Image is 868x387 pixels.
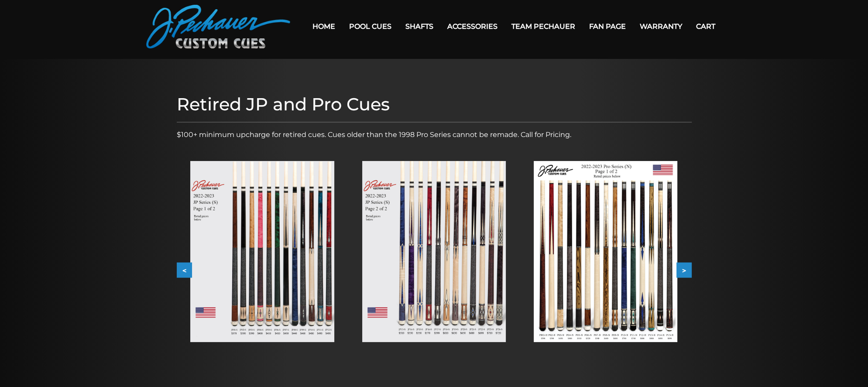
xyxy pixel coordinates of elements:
[146,5,290,48] img: Pechauer Custom Cues
[398,15,440,38] a: Shafts
[177,130,692,140] p: $100+ minimum upcharge for retired cues. Cues older than the 1998 Pro Series cannot be remade. Ca...
[177,263,192,278] button: <
[305,15,342,38] a: Home
[342,15,398,38] a: Pool Cues
[633,15,689,38] a: Warranty
[689,15,722,38] a: Cart
[504,15,582,38] a: Team Pechauer
[440,15,504,38] a: Accessories
[177,263,692,278] div: Carousel Navigation
[582,15,633,38] a: Fan Page
[676,263,692,278] button: >
[177,94,692,115] h1: Retired JP and Pro Cues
